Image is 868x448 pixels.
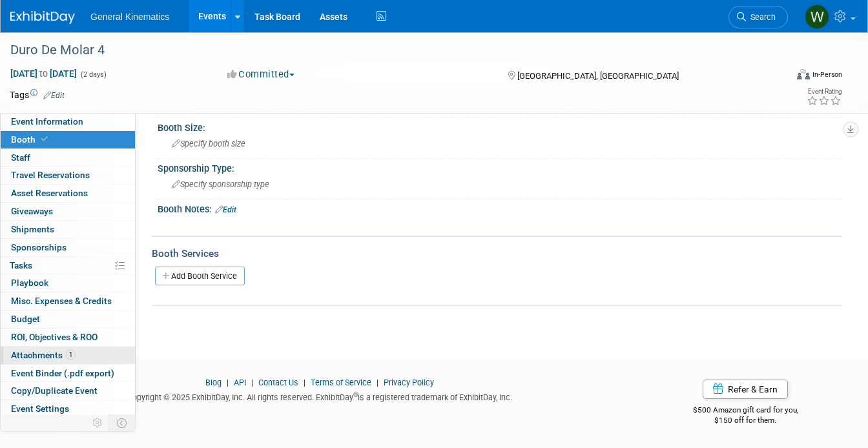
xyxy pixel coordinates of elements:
[300,378,309,387] span: |
[41,136,48,143] i: Booth reservation complete
[43,91,65,100] a: Edit
[248,378,256,387] span: |
[703,380,788,399] a: Refer & Earn
[11,170,90,180] span: Travel Reservations
[10,11,75,24] img: ExhibitDay
[223,68,300,81] button: Committed
[215,205,236,214] a: Edit
[11,242,67,252] span: Sponsorships
[37,68,50,79] span: to
[353,391,358,398] sup: ®
[79,70,107,79] span: (2 days)
[1,149,135,167] a: Staff
[517,71,679,81] span: [GEOGRAPHIC_DATA], [GEOGRAPHIC_DATA]
[11,403,69,414] span: Event Settings
[158,159,842,175] div: Sponsorship Type:
[1,347,135,364] a: Attachments1
[11,278,48,288] span: Playbook
[11,332,98,342] span: ROI, Objectives & ROO
[87,414,109,431] td: Personalize Event Tab Strip
[1,239,135,256] a: Sponsorships
[11,368,114,378] span: Event Binder (.pdf export)
[11,188,88,198] span: Asset Reservations
[1,382,135,400] a: Copy/Duplicate Event
[1,292,135,310] a: Misc. Expenses & Credits
[109,414,136,431] td: Toggle Event Tabs
[11,296,112,306] span: Misc. Expenses & Credits
[1,311,135,328] a: Budget
[1,167,135,184] a: Travel Reservations
[11,224,54,234] span: Shipments
[648,415,842,426] div: $150 off for them.
[1,221,135,238] a: Shipments
[172,139,245,148] span: Specify booth size
[1,365,135,382] a: Event Binder (.pdf export)
[11,206,53,216] span: Giveaways
[746,12,776,22] span: Search
[11,116,83,127] span: Event Information
[258,378,298,387] a: Contact Us
[1,185,135,202] a: Asset Reservations
[10,68,77,79] span: [DATE] [DATE]
[11,134,50,145] span: Booth
[205,378,222,387] a: Blog
[384,378,434,387] a: Privacy Policy
[155,267,245,285] a: Add Booth Service
[1,131,135,148] a: Booth
[1,274,135,292] a: Playbook
[234,378,246,387] a: API
[10,389,629,403] div: Copyright © 2025 ExhibitDay, Inc. All rights reserved. ExhibitDay is a registered trademark of Ex...
[812,70,842,79] div: In-Person
[728,6,788,28] a: Search
[158,118,842,134] div: Booth Size:
[797,69,810,79] img: Format-Inperson.png
[1,400,135,418] a: Event Settings
[311,378,371,387] a: Terms of Service
[10,88,65,101] td: Tags
[807,88,842,95] div: Event Rating
[90,12,169,22] span: General Kinematics
[10,260,32,270] span: Tasks
[6,39,771,62] div: Duro De Molar 4
[11,385,98,396] span: Copy/Duplicate Event
[373,378,382,387] span: |
[158,199,842,216] div: Booth Notes:
[11,314,40,324] span: Budget
[152,247,842,261] div: Booth Services
[11,350,76,360] span: Attachments
[66,350,76,360] span: 1
[719,67,842,87] div: Event Format
[1,257,135,274] a: Tasks
[1,203,135,220] a: Giveaways
[648,396,842,426] div: $500 Amazon gift card for you,
[1,329,135,346] a: ROI, Objectives & ROO
[172,179,269,189] span: Specify sponsorship type
[1,113,135,130] a: Event Information
[805,5,829,29] img: Whitney Swanson
[223,378,232,387] span: |
[11,152,30,163] span: Staff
